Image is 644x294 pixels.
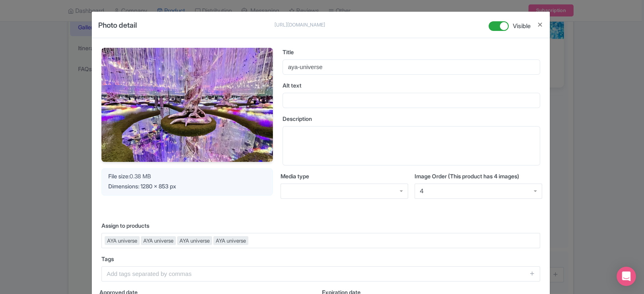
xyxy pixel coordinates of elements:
[513,22,530,31] span: Visible
[617,267,636,286] div: Open Intercom Messenger
[101,255,114,262] span: Tags
[415,173,519,180] span: Image Order (This product has 4 images)
[98,20,137,38] h4: Photo detail
[283,82,301,89] span: Alt text
[283,49,294,55] span: Title
[108,173,130,180] span: File size:
[281,173,309,180] span: Media type
[108,183,176,190] span: Dimensions: 1280 x 853 px
[283,115,312,122] span: Description
[108,172,266,180] div: 0.38 MB
[141,236,176,245] div: AYA universe
[275,21,351,29] p: [URL][DOMAIN_NAME]
[101,266,540,282] input: Add tags separated by commas
[101,48,273,162] img: fzovt1banr6a3urjsorh.webp
[177,236,212,245] div: AYA universe
[101,222,149,229] span: Assign to products
[537,20,543,30] button: Close
[105,236,140,245] div: AYA universe
[420,188,423,195] div: 4
[213,236,248,245] div: AYA universe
